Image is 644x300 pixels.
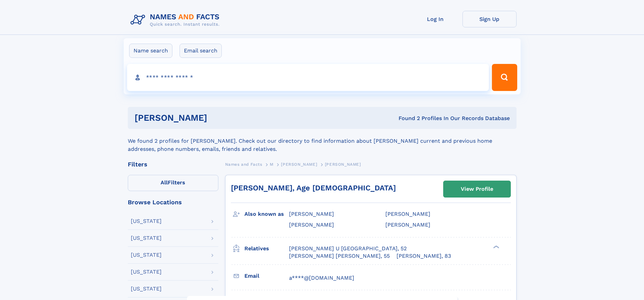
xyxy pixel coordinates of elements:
[127,64,489,91] input: search input
[492,64,517,91] button: Search Button
[462,11,517,27] a: Sign Up
[461,181,493,197] div: View Profile
[289,211,334,217] span: [PERSON_NAME]
[281,160,317,168] a: [PERSON_NAME]
[180,44,222,58] label: Email search
[161,179,168,186] span: All
[408,11,462,27] a: Log In
[131,252,162,258] div: [US_STATE]
[128,11,225,29] img: Logo Names and Facts
[385,222,430,228] span: [PERSON_NAME]
[128,175,218,191] label: Filters
[281,162,317,167] span: [PERSON_NAME]
[244,243,289,254] h3: Relatives
[131,286,162,292] div: [US_STATE]
[231,184,396,192] a: [PERSON_NAME], Age [DEMOGRAPHIC_DATA]
[397,252,451,260] a: [PERSON_NAME], 83
[225,160,262,168] a: Names and Facts
[444,181,510,197] a: View Profile
[135,114,303,122] h1: [PERSON_NAME]
[270,162,273,167] span: M
[244,270,289,282] h3: Email
[131,218,162,224] div: [US_STATE]
[128,199,218,205] div: Browse Locations
[492,245,500,249] div: ❯
[270,160,273,168] a: M
[128,129,517,153] div: We found 2 profiles for [PERSON_NAME]. Check out our directory to find information about [PERSON_...
[385,211,430,217] span: [PERSON_NAME]
[131,235,162,241] div: [US_STATE]
[303,115,510,122] div: Found 2 Profiles In Our Records Database
[325,162,361,167] span: [PERSON_NAME]
[131,269,162,275] div: [US_STATE]
[128,161,218,167] div: Filters
[244,208,289,220] h3: Also known as
[289,252,390,260] a: [PERSON_NAME] [PERSON_NAME], 55
[289,222,334,228] span: [PERSON_NAME]
[129,44,172,58] label: Name search
[289,245,407,252] a: [PERSON_NAME] U [GEOGRAPHIC_DATA], 52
